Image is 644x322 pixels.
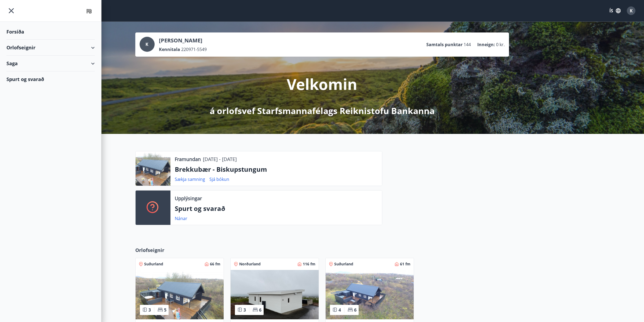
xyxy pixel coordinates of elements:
[6,56,95,71] div: Saga
[175,195,202,202] p: Upplýsingar
[83,6,95,17] img: union_logo
[231,270,319,319] img: Paella dish
[239,261,261,267] span: Norðurland
[287,74,357,94] p: Velkomin
[303,261,315,267] span: 116 fm
[175,165,378,174] p: Brekkubær - Biskupstungum
[326,270,414,319] img: Paella dish
[259,307,261,313] span: 6
[354,307,356,313] span: 6
[159,46,180,52] p: Kennitala
[6,6,16,16] button: menu
[6,71,95,87] div: Spurt og svarað
[203,156,237,163] p: [DATE] - [DATE]
[477,42,495,47] p: Inneign :
[210,105,435,117] p: á orlofsvef Starfsmannafélags Reiknistofu Bankanna
[159,37,207,44] p: [PERSON_NAME]
[210,261,220,267] span: 66 fm
[400,261,410,267] span: 61 fm
[6,24,95,40] div: Forsíða
[606,6,624,16] button: ÍS
[164,307,166,313] span: 5
[464,42,471,47] span: 144
[144,261,163,267] span: Suðurland
[175,204,378,213] p: Spurt og svarað
[135,247,164,254] span: Orlofseignir
[630,8,633,14] span: K
[339,307,341,313] span: 4
[148,307,151,313] span: 3
[175,156,201,163] p: Framundan
[243,307,246,313] span: 3
[136,270,224,319] img: Paella dish
[175,215,187,221] a: Nánar
[334,261,353,267] span: Suðurland
[175,176,205,182] a: Sækja samning
[181,46,207,52] span: 220971-5549
[6,40,95,56] div: Orlofseignir
[426,42,463,47] p: Samtals punktar
[145,41,148,47] span: K
[496,42,505,47] span: 0 kr.
[625,4,638,17] button: K
[209,176,229,182] a: Sjá bókun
